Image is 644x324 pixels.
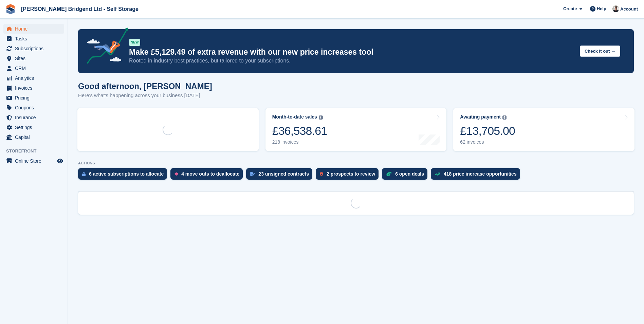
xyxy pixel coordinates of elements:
[327,171,375,177] div: 2 prospects to review
[431,168,523,183] a: 418 price increase opportunities
[129,39,140,46] div: NEW
[3,73,64,83] a: menu
[502,115,507,120] img: icon-info-grey-7440780725fd019a000dd9b08b2336e03edf1995a4989e88bcd33f0948082b44.svg
[3,83,64,93] a: menu
[272,114,317,120] div: Month-to-date sales
[597,5,606,12] span: Help
[78,168,170,183] a: 6 active subscriptions to allocate
[386,172,392,176] img: deal-1b604bf984904fb50ccaf53a9ad4b4a5d6e5aea283cecdc64d6e3604feb123c2.svg
[15,113,56,122] span: Insurance
[246,168,316,183] a: 23 unsigned contracts
[78,82,212,91] h1: Good afternoon, [PERSON_NAME]
[3,34,64,43] a: menu
[612,5,619,12] img: Rhys Jones
[78,161,634,165] p: ACTIONS
[453,108,634,151] a: Awaiting payment £13,705.00 62 invoices
[15,156,56,166] span: Online Store
[3,123,64,132] a: menu
[395,171,424,177] div: 6 open deals
[81,28,129,66] img: price-adjustments-announcement-icon-8257ccfd72463d97f412b2fc003d46551f7dbcb40ab6d574587a9cd5c0d94...
[444,171,517,177] div: 418 price increase opportunities
[320,172,323,176] img: prospect-51fa495bee0391a8d652442698ab0144808aea92771e9ea1ae160a38d050c398.svg
[18,3,141,15] a: [PERSON_NAME] Bridgend Ltd - Self Storage
[265,108,447,151] a: Month-to-date sales £36,538.61 218 invoices
[258,171,309,177] div: 23 unsigned contracts
[5,4,16,14] img: stora-icon-8386f47178a22dfd0bd8f6a31ec36ba5ce8667c1dd55bd0f319d3a0aa187defe.svg
[15,34,56,43] span: Tasks
[15,54,56,63] span: Sites
[435,173,440,176] img: price_increase_opportunities-93ffe204e8149a01c8c9dc8f82e8f89637d9d84a8eef4429ea346261dce0b2c0.svg
[580,46,620,57] button: Check it out →
[78,92,212,100] p: Here's what's happening across your business [DATE]
[563,5,577,12] span: Create
[620,6,638,13] span: Account
[170,168,246,183] a: 4 move outs to deallocate
[15,132,56,142] span: Capital
[460,114,501,120] div: Awaiting payment
[89,171,164,177] div: 6 active subscriptions to allocate
[129,47,574,57] p: Make £5,129.49 of extra revenue with our new price increases tool
[15,73,56,83] span: Analytics
[3,113,64,122] a: menu
[460,124,515,138] div: £13,705.00
[272,139,327,145] div: 218 invoices
[316,168,382,183] a: 2 prospects to review
[174,172,178,176] img: move_outs_to_deallocate_icon-f764333ba52eb49d3ac5e1228854f67142a1ed5810a6f6cc68b1a99e826820c5.svg
[3,132,64,142] a: menu
[15,93,56,103] span: Pricing
[129,57,574,65] p: Rooted in industry best practices, but tailored to your subscriptions.
[3,156,64,166] a: menu
[250,172,255,176] img: contract_signature_icon-13c848040528278c33f63329250d36e43548de30e8caae1d1a13099fd9432cc5.svg
[6,148,68,155] span: Storefront
[56,157,64,165] a: Preview store
[3,103,64,112] a: menu
[181,171,239,177] div: 4 move outs to deallocate
[3,24,64,34] a: menu
[15,83,56,93] span: Invoices
[3,93,64,103] a: menu
[82,172,86,176] img: active_subscription_to_allocate_icon-d502201f5373d7db506a760aba3b589e785aa758c864c3986d89f69b8ff3...
[3,54,64,63] a: menu
[382,168,431,183] a: 6 open deals
[15,44,56,53] span: Subscriptions
[15,24,56,34] span: Home
[460,139,515,145] div: 62 invoices
[15,64,56,73] span: CRM
[15,103,56,112] span: Coupons
[15,123,56,132] span: Settings
[319,115,323,120] img: icon-info-grey-7440780725fd019a000dd9b08b2336e03edf1995a4989e88bcd33f0948082b44.svg
[272,124,327,138] div: £36,538.61
[3,44,64,53] a: menu
[3,64,64,73] a: menu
